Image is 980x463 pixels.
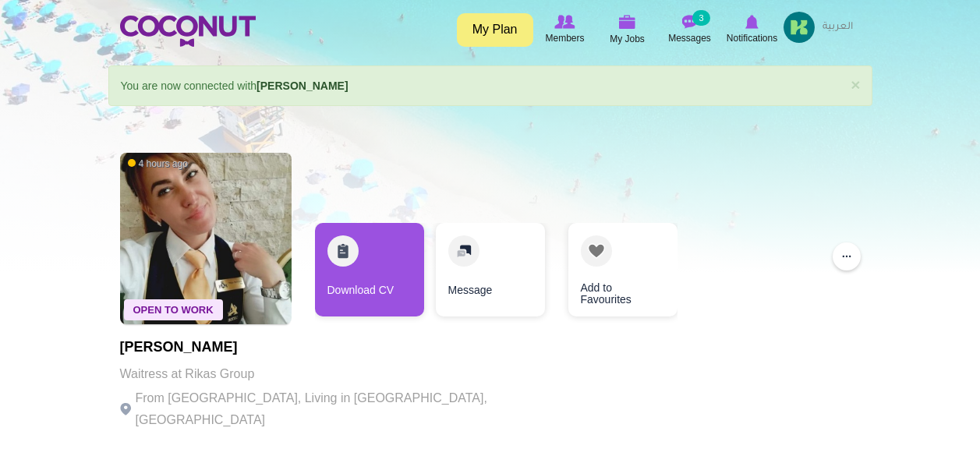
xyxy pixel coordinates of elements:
[721,12,784,48] a: Notifications Notifications
[120,16,256,47] img: Home
[610,31,645,47] span: My Jobs
[315,223,424,316] a: Download CV
[436,223,545,316] a: Message
[682,15,698,29] img: Messages
[124,299,223,320] span: Open To Work
[727,30,777,46] span: Notifications
[554,15,575,29] img: Browse Members
[457,13,533,47] a: My Plan
[128,157,188,171] span: 4 hours ago
[568,223,678,316] a: Add to Favourites
[851,76,860,93] a: ×
[668,30,711,46] span: Messages
[659,12,721,48] a: Messages Messages 3
[619,15,636,29] img: My Jobs
[108,65,872,106] div: You are now connected with
[120,387,549,431] p: From [GEOGRAPHIC_DATA], Living in [GEOGRAPHIC_DATA], [GEOGRAPHIC_DATA]
[120,363,549,385] p: Waitress at Rikas Group
[534,12,596,48] a: Browse Members Members
[545,30,584,46] span: Members
[596,12,659,48] a: My Jobs My Jobs
[833,242,861,270] button: ...
[256,80,348,92] a: [PERSON_NAME]
[315,223,424,324] div: 1 / 3
[745,15,759,29] img: Notifications
[436,223,545,324] div: 2 / 3
[815,12,861,43] a: العربية
[692,10,709,26] small: 3
[120,340,549,355] h1: [PERSON_NAME]
[557,223,666,324] div: 3 / 3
